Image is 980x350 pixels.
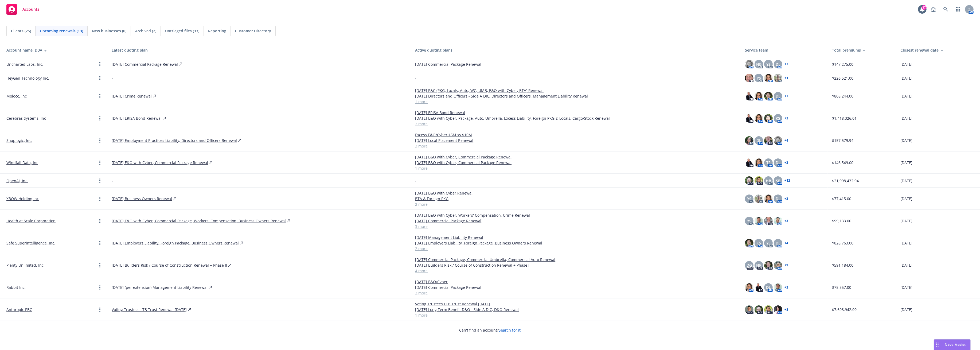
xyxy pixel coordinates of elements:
a: 3 more [415,143,736,149]
span: Accounts [22,7,39,11]
span: DL [776,61,780,67]
span: [DATE] [901,160,913,165]
a: 1 more [415,312,736,318]
a: [DATE] Management Liability Renewal [415,235,736,240]
div: Total premiums [832,47,892,53]
a: Excess E&O/Cyber $5M xs $10M [415,132,736,138]
a: Accounts [4,2,41,17]
a: [DATE] E&O with Cyber, Package, Auto, Umbrella, Excess Liability, Foreign PKG & Locals, Cargo/Sto... [415,115,736,121]
a: Windfall Data, Inc [6,160,38,165]
a: [DATE] E&O with Cyber, Commercial Package Renewal [415,160,736,165]
span: NB [756,61,762,67]
a: Open options [97,218,103,224]
a: Voting Trustees LTB Trust Renewal [DATE] [112,307,187,312]
a: + 3 [784,95,788,98]
a: [DATE] E&O with Cyber, Commercial Package, Workers' Compensation, Business Owners Renewal [112,218,286,224]
a: [DATE] E&O/Cyber [415,279,736,285]
span: [DATE] [901,240,913,246]
span: $226,521.00 [832,75,853,81]
span: [DATE] [901,196,913,201]
span: Clients (25) [11,28,31,34]
span: New businesses (0) [92,28,126,34]
span: DL [776,93,780,99]
span: [DATE] [901,218,913,224]
a: [DATE] Commercial Package, Commercial Umbrella, Commercial Auto Renewal [415,257,736,262]
span: SE [776,178,780,184]
div: Service team [745,47,823,53]
div: Drag to move [934,340,941,350]
img: photo [764,74,773,82]
span: [DATE] [901,178,913,184]
span: $828,763.00 [832,240,853,246]
img: photo [755,176,763,185]
a: Cerebras Systems, Inc [6,115,46,121]
img: photo [745,239,753,247]
a: Uncharted Labs, Inc. [6,61,43,67]
img: photo [764,114,773,123]
a: [DATE] Commercial Package Renewal [415,218,736,224]
a: [DATE] Commercial Package Renewal [112,61,178,67]
a: [DATE] Employment Practices Liability, Directors and Officers Renewal [112,138,237,143]
span: DL [756,138,761,143]
span: $7,698,942.00 [832,307,857,312]
a: [DATE] Employers Liability, Foreign Package, Business Owners Renewal [112,240,239,246]
a: Safe Superintelligence, Inc. [6,240,55,246]
a: Open options [97,61,103,67]
img: photo [745,60,753,68]
a: [DATE] Local Placement Renewal [415,138,736,143]
a: + 3 [784,63,788,66]
span: - [415,178,416,184]
a: Report a Bug [928,4,939,15]
span: TF [767,160,771,165]
a: 2 more [415,201,736,207]
span: DG [747,262,752,268]
a: Search [940,4,951,15]
span: $1,418,326.01 [832,115,857,121]
a: XBOW Holding Inc [6,196,39,201]
a: [DATE] P&C (PKG, Locals, Auto, WC, UMB, E&O with Cyber, BTA) Renewal [415,88,736,93]
a: + 4 [784,242,788,245]
img: photo [764,261,773,270]
img: photo [745,305,753,314]
a: 1 more [415,165,736,171]
span: - [112,75,113,81]
a: [DATE] E&O with Cyber, Commercial Package Renewal [415,154,736,160]
span: [DATE] [901,307,913,312]
span: Untriaged files (33) [165,28,199,34]
a: Open options [97,75,103,81]
a: Switch app [953,4,963,15]
img: photo [755,305,763,314]
a: Anthropic PBC [6,307,32,312]
a: Voting Trustees LTB Trust Renewal [DATE] [415,301,736,307]
a: [DATE] Commercial Package Renewal [415,285,736,290]
a: Moloco, Inc [6,93,27,99]
span: DL [776,240,780,246]
img: photo [745,92,753,100]
button: Nova Assist [934,339,971,350]
span: KS [776,115,780,121]
a: Open options [97,262,103,269]
img: photo [745,176,753,185]
a: Open options [97,196,103,202]
span: Upcoming renewals (13) [40,28,83,34]
a: + 9 [784,264,788,267]
span: KS [757,240,761,246]
img: photo [745,74,753,82]
a: Open options [97,177,103,184]
span: YS [747,218,751,224]
span: [DATE] [901,93,913,99]
div: Closest renewal date [901,47,976,53]
span: [DATE] [901,262,913,268]
a: [DATE] Builders Risk / Course of Construction Renewal + Phase II [112,262,227,268]
img: photo [755,195,763,203]
a: Health at Scale Corporation [6,218,56,224]
span: [DATE] [901,75,913,81]
a: Plenty Unlimited, Inc. [6,262,45,268]
img: photo [755,217,763,225]
img: photo [755,114,763,123]
a: [DATE] ERISA Bond Renewal [415,110,736,115]
a: Open options [97,306,103,313]
div: Latest quoting plan [112,47,407,53]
